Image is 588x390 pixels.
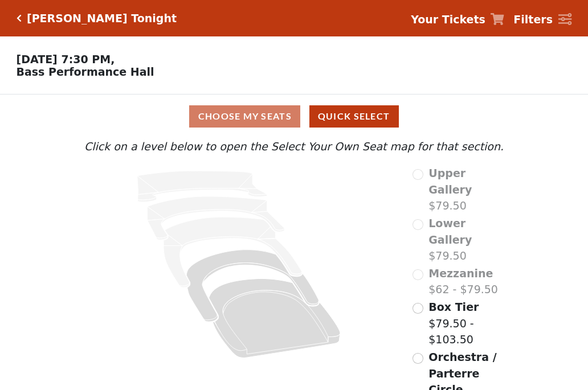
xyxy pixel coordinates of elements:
strong: Filters [513,13,553,26]
a: Filters [513,11,571,28]
strong: Your Tickets [411,13,485,26]
label: $62 - $79.50 [428,265,498,298]
a: Click here to go back to filters [17,14,22,22]
span: Upper Gallery [428,167,472,196]
label: $79.50 - $103.50 [428,299,507,348]
h5: [PERSON_NAME] Tonight [27,12,177,25]
span: Box Tier [428,301,479,313]
label: $79.50 [428,165,507,214]
a: Your Tickets [411,11,504,28]
path: Lower Gallery - Seats Available: 0 [148,196,285,240]
path: Upper Gallery - Seats Available: 0 [137,171,267,202]
path: Orchestra / Parterre Circle - Seats Available: 561 [209,279,341,358]
span: Mezzanine [428,267,493,280]
button: Quick Select [309,105,399,128]
span: Lower Gallery [428,217,472,246]
label: $79.50 [428,215,507,264]
p: Click on a level below to open the Select Your Own Seat map for that section. [81,138,507,155]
